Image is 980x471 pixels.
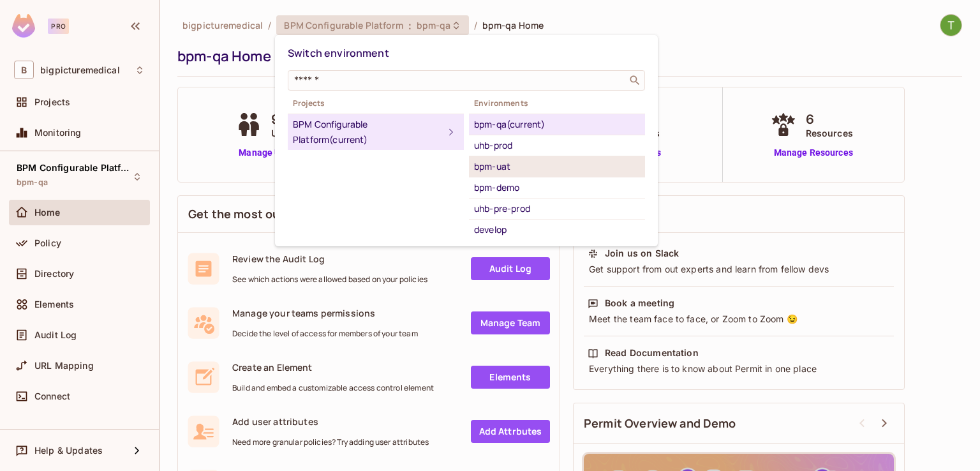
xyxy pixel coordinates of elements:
[474,222,640,237] div: develop
[469,98,645,108] span: Environments
[474,159,640,174] div: bpm-uat
[474,201,640,216] div: uhb-pre-prod
[474,180,640,195] div: bpm-demo
[474,138,640,153] div: uhb-prod
[293,117,443,147] div: BPM Configurable Platform (current)
[288,98,464,108] span: Projects
[474,117,640,132] div: bpm-qa (current)
[288,46,389,60] span: Switch environment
